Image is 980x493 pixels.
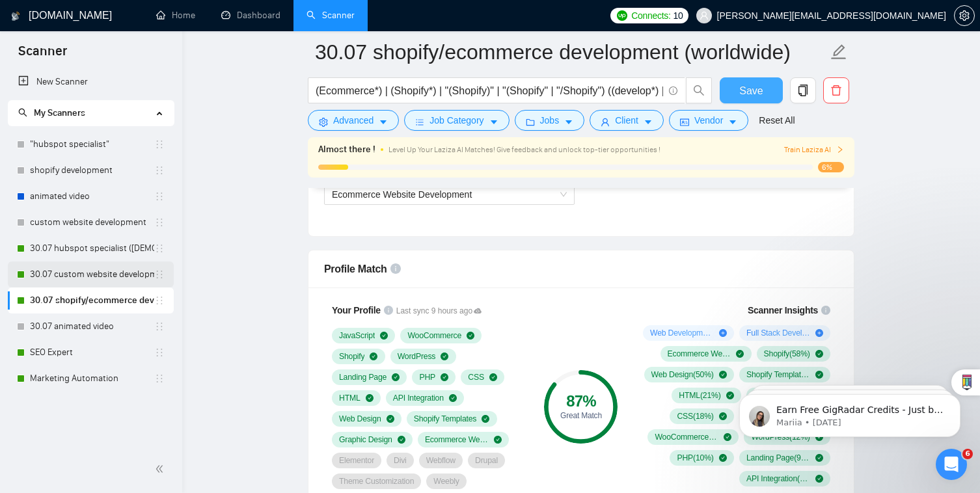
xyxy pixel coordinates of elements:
[544,393,618,409] div: 87 %
[954,5,975,26] button: setting
[720,77,783,103] button: Save
[154,217,165,228] span: holder
[790,77,816,103] button: copy
[467,332,474,340] span: check-circle
[669,87,677,95] span: info-circle
[30,183,154,209] a: animated video
[429,113,483,127] span: Job Category
[316,83,663,99] input: Search Freelance Jobs...
[746,453,810,463] span: Landing Page ( 9 %)
[679,390,720,401] span: HTML ( 21 %)
[815,475,823,483] span: check-circle
[728,117,737,127] span: caret-down
[830,44,847,60] span: edit
[449,394,457,402] span: check-circle
[818,162,844,172] span: 6%
[515,110,585,131] button: folderJobscaret-down
[836,146,844,153] span: right
[433,476,459,486] span: Weebly
[719,454,727,462] span: check-circle
[719,371,727,379] span: check-circle
[30,131,154,157] a: "hubspot specialist"
[489,117,498,127] span: caret-down
[821,306,830,315] span: info-circle
[815,329,823,337] span: plus-circle
[332,305,381,315] span: Your Profile
[824,85,849,96] span: delete
[154,269,165,280] span: holder
[651,369,714,380] span: Web Design ( 50 %)
[687,85,711,96] span: search
[677,411,713,421] span: CSS ( 18 %)
[370,353,377,360] span: check-circle
[601,117,610,127] span: user
[759,113,795,127] a: Reset All
[668,349,731,359] span: Ecommerce Website Development ( 58 %)
[526,117,535,127] span: folder
[366,394,374,402] span: check-circle
[380,332,388,340] span: check-circle
[415,117,424,127] span: bars
[221,10,280,21] a: dashboardDashboard
[393,393,444,403] span: API Integration
[18,108,27,117] span: search
[30,209,154,235] a: custom website development
[387,415,394,423] span: check-circle
[308,110,399,131] button: settingAdvancedcaret-down
[394,455,407,466] span: Divi
[154,373,165,384] span: holder
[339,476,414,486] span: Theme Customization
[650,328,714,338] span: Web Development ( 62 %)
[34,107,85,118] span: My Scanners
[18,69,163,95] a: New Scanner
[30,261,154,287] a: 30.07 custom website development
[407,330,461,341] span: WooCommerce
[475,455,498,466] span: Drupal
[764,349,810,359] span: Shopify ( 58 %)
[489,373,497,381] span: check-circle
[154,191,165,202] span: holder
[8,183,174,209] li: animated video
[962,449,973,459] span: 6
[379,117,388,127] span: caret-down
[11,6,20,27] img: logo
[8,235,174,261] li: 30.07 hubspot specialist (United States - not for residents)
[154,165,165,176] span: holder
[655,432,718,442] span: WooCommerce ( 12 %)
[30,340,154,366] a: SEO Expert
[617,10,627,21] img: upwork-logo.png
[8,287,174,313] li: 30.07 shopify/ecommerce development (worldwide)
[746,473,810,484] span: API Integration ( 8 %)
[8,313,174,340] li: 30.07 animated video
[544,412,618,420] div: Great Match
[694,113,723,127] span: Vendor
[154,347,165,358] span: holder
[154,295,165,306] span: holder
[156,10,195,21] a: homeHome
[324,263,387,274] span: Profile Match
[936,449,967,480] iframe: Intercom live chat
[315,36,828,68] input: Scanner name...
[419,372,435,382] span: PHP
[815,350,823,358] span: check-circle
[564,117,573,127] span: caret-down
[748,306,818,315] span: Scanner Insights
[674,8,683,23] span: 10
[388,145,660,154] span: Level Up Your Laziza AI Matches! Give feedback and unlock top-tier opportunities !
[669,110,748,131] button: idcardVendorcaret-down
[8,340,174,366] li: SEO Expert
[339,434,392,445] span: Graphic Design
[339,455,374,466] span: Elementor
[339,372,387,382] span: Landing Page
[333,113,374,127] span: Advanced
[540,113,560,127] span: Jobs
[154,321,165,332] span: holder
[30,235,154,261] a: 30.07 hubspot specialist ([DEMOGRAPHIC_DATA] - not for residents)
[784,144,844,156] button: Train Laziza AI
[8,157,174,183] li: shopify development
[339,351,364,362] span: Shopify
